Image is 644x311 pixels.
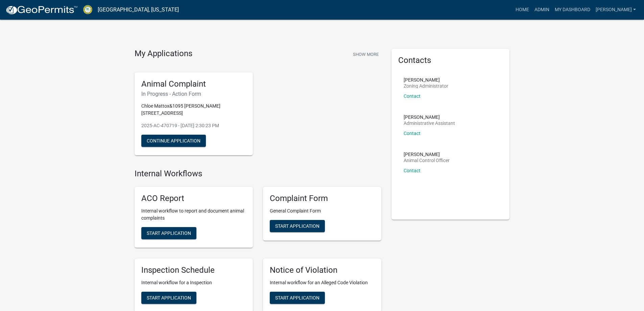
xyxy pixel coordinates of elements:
h5: Notice of Violation [270,265,375,275]
button: Continue Application [141,135,206,147]
h5: Animal Complaint [141,79,246,89]
a: Admin [532,3,552,16]
a: My Dashboard [552,3,593,16]
a: Contact [404,168,421,173]
p: Internal workflow to report and document animal complaints [141,207,246,222]
button: Start Application [270,292,325,304]
a: [GEOGRAPHIC_DATA], [US_STATE] [98,4,179,16]
button: Start Application [141,227,196,239]
p: Animal Control Officer [404,158,450,163]
button: Start Application [270,220,325,232]
p: Zoning Administrator [404,84,448,88]
h5: Complaint Form [270,194,375,203]
h4: My Applications [135,49,192,59]
h5: Contacts [398,55,503,65]
p: Chloe Mattox&1095 [PERSON_NAME][STREET_ADDRESS] [141,103,246,117]
p: Administrative Assistant [404,121,455,126]
p: Internal workflow for a Inspection [141,279,246,286]
a: [PERSON_NAME] [593,3,639,16]
span: Start Application [275,223,319,229]
span: Start Application [147,295,191,300]
a: Home [513,3,532,16]
p: [PERSON_NAME] [404,115,455,119]
h4: Internal Workflows [135,169,381,179]
img: Crawford County, Georgia [83,5,92,14]
h5: ACO Report [141,194,246,203]
a: Contact [404,131,421,136]
span: Start Application [147,230,191,236]
p: [PERSON_NAME] [404,152,450,157]
button: Start Application [141,292,196,304]
p: 2025-AC-470719 - [DATE] 2:30:23 PM [141,122,246,129]
p: Internal workflow for an Alleged Code Violation [270,279,375,286]
p: [PERSON_NAME] [404,77,448,82]
span: Start Application [275,295,319,300]
button: Show More [350,49,381,60]
p: General Complaint Form [270,207,375,215]
h6: In Progress - Action Form [141,91,246,97]
a: Contact [404,93,421,99]
h5: Inspection Schedule [141,265,246,275]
